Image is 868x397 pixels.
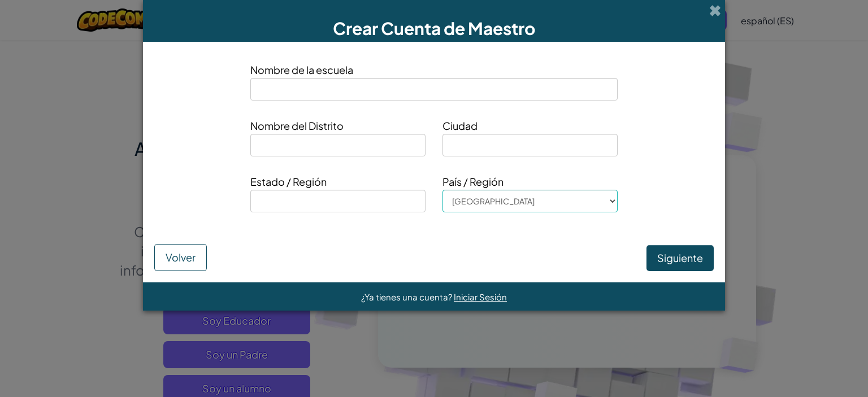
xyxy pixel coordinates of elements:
[361,291,454,302] span: ¿Ya tienes una cuenta?
[442,117,618,134] span: Ciudad
[154,244,207,271] button: Volver
[250,117,426,134] span: Nombre del Distrito
[442,173,618,190] span: País / Región
[646,245,714,271] button: Siguiente
[250,62,618,78] span: Nombre de la escuela
[454,291,507,302] a: Iniciar Sesión
[333,18,536,39] span: Crear Cuenta de Maestro
[250,173,426,190] span: Estado / Región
